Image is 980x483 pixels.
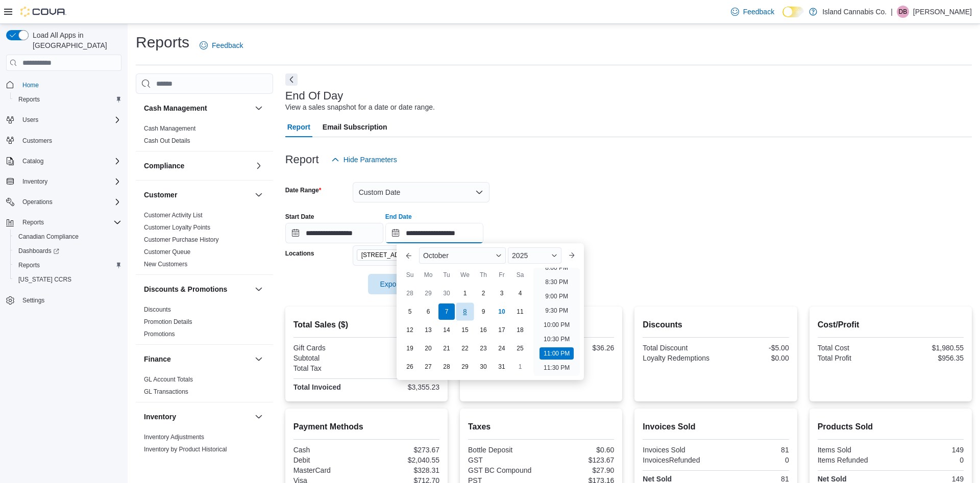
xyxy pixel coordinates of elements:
[22,296,44,304] span: Settings
[144,211,203,219] span: Customer Activity List
[144,330,175,338] span: Promotions
[893,446,964,454] div: 149
[14,231,121,243] span: Canadian Compliance
[402,359,418,375] div: day-26
[374,274,419,294] span: Export
[475,267,492,283] div: Th
[543,446,614,454] div: $0.60
[18,114,121,126] span: Users
[420,285,436,301] div: day-29
[533,268,580,376] ul: Time
[456,303,474,321] div: day-8
[913,6,972,18] p: [PERSON_NAME]
[253,189,265,201] button: Customer
[144,412,176,422] h3: Inventory
[144,306,171,314] span: Discounts
[541,262,572,274] li: 8:00 PM
[212,40,243,50] span: Feedback
[18,294,121,307] span: Settings
[438,340,455,357] div: day-21
[144,318,192,326] span: Promotion Details
[22,81,39,89] span: Home
[293,354,364,362] div: Subtotal
[361,250,441,260] span: [STREET_ADDRESS][PERSON_NAME]
[512,340,528,357] div: day-25
[136,373,273,402] div: Finance
[369,456,439,464] div: $2,040.55
[144,446,227,453] a: Inventory by Product Historical
[144,434,204,441] a: Inventory Adjustments
[643,319,789,331] h2: Discounts
[893,354,964,362] div: $956.35
[643,446,714,454] div: Invoices Sold
[818,421,964,433] h2: Products Sold
[643,475,672,483] strong: Net Sold
[457,322,473,338] div: day-15
[22,116,38,124] span: Users
[144,161,251,171] button: Compliance
[718,344,789,352] div: -$5.00
[353,182,489,202] button: Custom Date
[285,223,383,243] input: Press the down key to open a popover containing a calendar.
[563,247,580,264] button: Next month
[293,344,364,352] div: Gift Cards
[144,190,177,200] h3: Customer
[144,103,207,113] h3: Cash Management
[144,388,188,395] a: GL Transactions
[144,354,251,364] button: Finance
[293,456,364,464] div: Debit
[327,149,401,170] button: Hide Parameters
[541,276,572,288] li: 8:30 PM
[401,247,417,264] button: Previous Month
[457,285,473,301] div: day-1
[818,475,847,483] strong: Net Sold
[285,186,322,194] label: Date Range
[144,161,184,171] h3: Compliance
[419,247,506,264] div: Button. Open the month selector. October is currently selected.
[323,117,387,137] span: Email Subscription
[2,174,126,189] button: Inventory
[144,124,195,133] span: Cash Management
[357,249,454,261] span: #9-2220 Bowen Road
[540,319,574,331] li: 10:00 PM
[10,92,126,107] button: Reports
[253,353,265,365] button: Finance
[2,293,126,308] button: Settings
[420,322,436,338] div: day-13
[285,213,314,221] label: Start Date
[2,154,126,168] button: Catalog
[475,322,492,338] div: day-16
[144,223,210,232] span: Customer Loyalty Points
[438,303,455,320] div: day-7
[2,113,126,127] button: Users
[369,354,439,362] div: $2,936.90
[144,433,204,441] span: Inventory Adjustments
[385,223,483,243] input: Press the down key to enter a popover containing a calendar. Press the escape key to close the po...
[385,213,412,221] label: End Date
[285,102,435,113] div: View a sales snapshot for a date or date range.
[438,285,455,301] div: day-30
[822,6,887,18] p: Island Cannabis Co.
[494,340,510,357] div: day-24
[402,285,418,301] div: day-28
[893,456,964,464] div: 0
[369,466,439,474] div: $328.31
[512,267,528,283] div: Sa
[893,344,964,352] div: $1,980.55
[468,466,539,474] div: GST BC Compound
[253,283,265,295] button: Discounts & Promotions
[475,285,492,301] div: day-2
[144,137,190,145] span: Cash Out Details
[14,273,76,286] a: [US_STATE] CCRS
[543,466,614,474] div: $27.90
[10,272,126,287] button: [US_STATE] CCRS
[14,245,63,257] a: Dashboards
[144,224,210,231] a: Customer Loyalty Points
[369,383,439,391] div: $3,355.23
[136,32,189,53] h1: Reports
[494,322,510,338] div: day-17
[368,274,425,294] button: Export
[144,103,251,113] button: Cash Management
[144,137,190,144] a: Cash Out Details
[743,7,774,17] span: Feedback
